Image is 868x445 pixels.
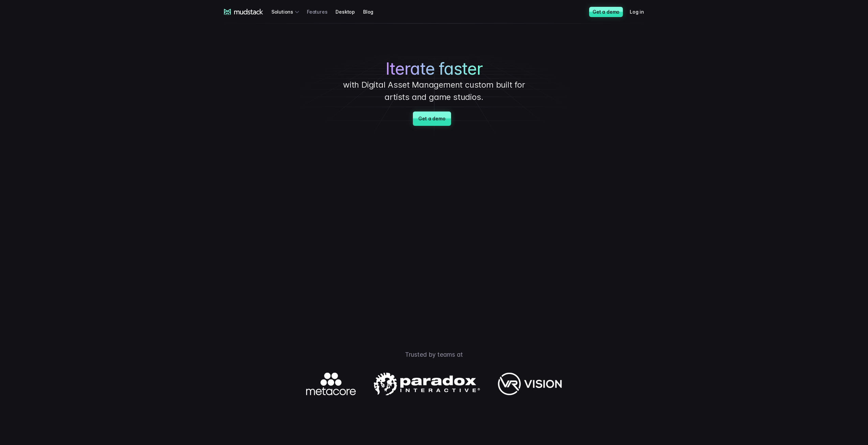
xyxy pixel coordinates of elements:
[114,0,139,6] span: Last name
[332,79,536,103] p: with Digital Asset Management custom built for artists and game studios.
[2,124,6,128] input: Work with outsourced artists?
[630,5,652,18] a: Log in
[413,112,451,126] a: Get a demo
[271,5,301,18] div: Solutions
[114,56,146,62] span: Art team size
[386,59,483,79] span: Iterate faster
[589,7,623,17] a: Get a demo
[306,373,562,395] img: Logos of companies using mudstack.
[114,28,133,34] span: Job title
[307,5,335,18] a: Features
[363,5,381,18] a: Blog
[335,5,363,18] a: Desktop
[8,123,79,129] span: Work with outsourced artists?
[195,350,673,359] p: Trusted by teams at
[224,9,263,15] a: mudstack logo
